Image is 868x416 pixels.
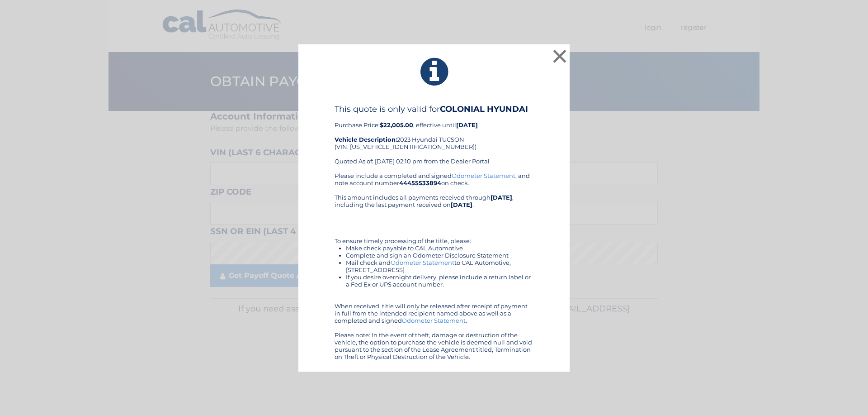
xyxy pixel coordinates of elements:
[346,252,533,259] li: Complete and sign an Odometer Disclosure Statement
[402,317,466,324] a: Odometer Statement
[335,104,533,114] h4: This quote is only valid for
[452,172,515,179] a: Odometer Statement
[456,121,478,129] b: [DATE]
[335,172,533,360] div: Please include a completed and signed , and note account number on check. This amount includes al...
[335,136,397,143] strong: Vehicle Description:
[451,201,472,208] b: [DATE]
[491,194,512,201] b: [DATE]
[346,259,533,273] li: Mail check and to CAL Automotive, [STREET_ADDRESS]
[551,47,569,65] button: ×
[335,104,533,172] div: Purchase Price: , effective until 2023 Hyundai TUCSON (VIN: [US_VEHICLE_IDENTIFICATION_NUMBER]) Q...
[346,273,533,288] li: If you desire overnight delivery, please include a return label or a Fed Ex or UPS account number.
[380,121,413,129] b: $22,005.00
[440,104,528,114] b: COLONIAL HYUNDAI
[391,259,454,266] a: Odometer Statement
[399,179,441,186] b: 44455533894
[346,244,533,252] li: Make check payable to CAL Automotive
